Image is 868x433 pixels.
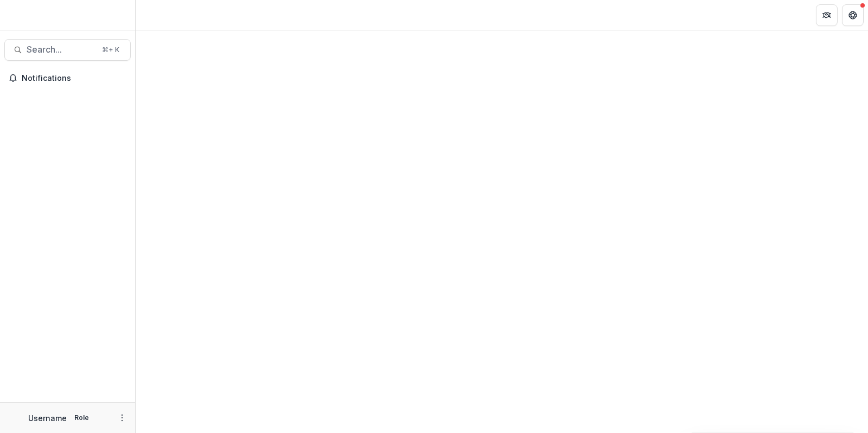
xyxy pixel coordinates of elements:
[4,39,131,61] button: Search...
[842,4,864,26] button: Get Help
[71,413,92,423] p: Role
[28,412,67,424] p: Username
[4,69,131,87] button: Notifications
[140,7,186,23] nav: breadcrumb
[100,44,122,56] div: ⌘ + K
[816,4,838,26] button: Partners
[116,411,129,424] button: More
[22,74,126,83] span: Notifications
[27,44,95,55] span: Search...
